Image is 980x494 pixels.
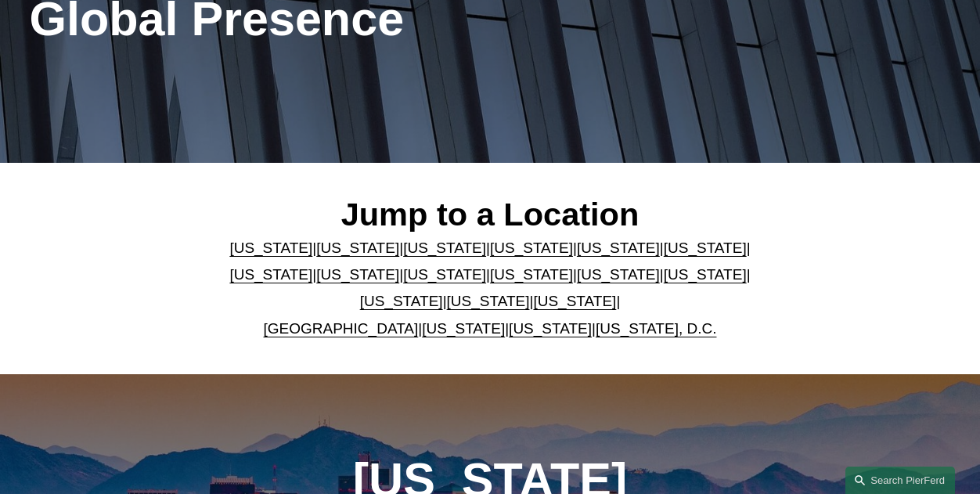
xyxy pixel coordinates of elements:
[664,266,747,283] a: [US_STATE]
[664,240,747,256] a: [US_STATE]
[577,266,660,283] a: [US_STATE]
[264,320,419,337] a: [GEOGRAPHIC_DATA]
[222,195,759,234] h2: Jump to a Location
[229,240,312,256] a: [US_STATE]
[490,240,573,256] a: [US_STATE]
[533,293,616,309] a: [US_STATE]
[509,320,592,337] a: [US_STATE]
[316,240,399,256] a: [US_STATE]
[577,240,660,256] a: [US_STATE]
[316,266,399,283] a: [US_STATE]
[422,320,505,337] a: [US_STATE]
[360,293,443,309] a: [US_STATE]
[490,266,573,283] a: [US_STATE]
[229,266,312,283] a: [US_STATE]
[403,240,486,256] a: [US_STATE]
[845,467,955,494] a: Search this site
[222,235,759,342] p: | | | | | | | | | | | | | | | | | |
[403,266,486,283] a: [US_STATE]
[596,320,717,337] a: [US_STATE], D.C.
[447,293,530,309] a: [US_STATE]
